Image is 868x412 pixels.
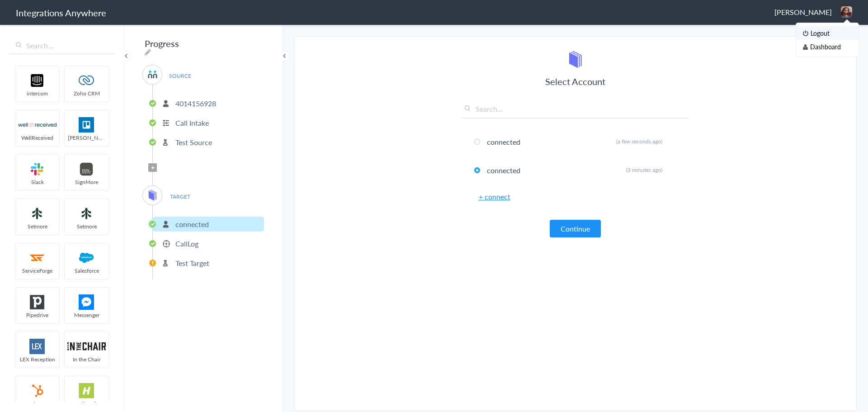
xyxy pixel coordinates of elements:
input: Search... [462,104,689,118]
img: inch-logo.svg [67,339,106,354]
img: serviceforge-icon.png [18,250,57,265]
p: CallLog [175,238,198,249]
p: Call Intake [175,118,209,128]
img: intercom-logo.svg [18,73,57,88]
img: 20240306-150956.jpg [841,6,852,18]
img: answerconnect-logo.svg [147,69,158,80]
span: HubSpot [15,400,59,407]
button: Continue [550,220,601,237]
img: trello.png [67,117,106,133]
span: Zoho CRM [65,90,108,97]
span: Slack [15,178,59,186]
img: pipedrive.png [18,294,57,310]
span: Setmore [15,223,59,230]
span: Setmore [65,223,108,230]
span: Salesforce [65,267,108,275]
span: In the Chair [65,355,108,363]
span: SOURCE [163,70,197,82]
p: Test Source [175,137,212,147]
span: (a few seconds ago) [616,137,662,145]
img: mycase-logo-new.svg [147,189,158,201]
li: Logout [796,26,859,40]
img: mycase-logo-new.svg [566,50,585,68]
span: Messenger [65,311,108,319]
img: salesforce-logo.svg [67,250,106,265]
img: zoho-logo.svg [67,73,106,88]
input: Search... [9,37,115,54]
img: lex-app-logo.svg [18,339,57,354]
span: SignMore [65,178,108,186]
span: WellReceived [15,134,59,142]
span: HelloSells [65,400,108,407]
span: [PERSON_NAME] [774,7,832,17]
p: connected [175,219,209,229]
li: Dashboard [796,40,859,53]
img: hs-app-logo.svg [67,383,106,398]
img: FBM.png [67,294,106,310]
a: + connect [479,191,510,202]
span: ServiceForge [15,267,59,275]
img: slack-logo.svg [18,161,57,177]
h1: Integrations Anywhere [16,6,106,19]
span: LEX Reception [15,355,59,363]
span: TARGET [163,190,197,203]
img: signmore-logo.png [67,161,106,177]
h3: Select Account [462,75,689,88]
img: wr-logo.svg [18,117,57,133]
img: setmoreNew.jpg [18,206,57,221]
span: intercom [15,90,59,97]
span: Pipedrive [15,311,59,319]
span: [PERSON_NAME] [65,134,108,142]
img: setmoreNew.jpg [67,206,106,221]
p: Test Target [175,258,209,268]
p: 4014156928 [175,98,216,109]
img: hubspot-logo.svg [18,383,57,398]
span: (3 minutes ago) [626,166,662,174]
